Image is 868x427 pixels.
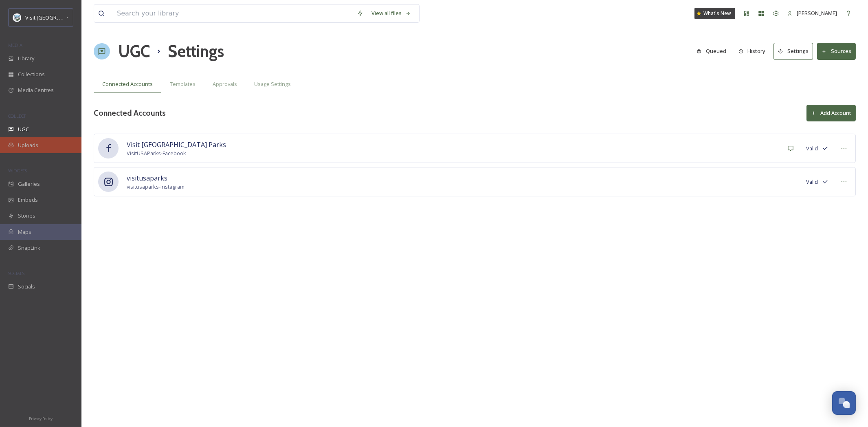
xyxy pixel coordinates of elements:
span: Usage Settings [254,80,291,88]
h1: Settings [168,39,224,64]
span: SnapLink [18,244,40,252]
span: visitusaparks - Instagram [127,183,185,191]
span: Visit [GEOGRAPHIC_DATA] Parks [25,13,103,21]
span: Approvals [213,80,237,88]
span: WIDGETS [8,167,27,174]
h3: Connected Accounts [94,107,166,119]
a: Settings [774,43,817,59]
button: History [734,43,770,59]
a: Privacy Policy [29,413,53,423]
button: Sources [817,43,856,59]
span: Privacy Policy [29,416,53,421]
span: MEDIA [8,42,22,48]
button: Open Chat [832,391,856,415]
span: SOCIALS [8,270,24,276]
a: History [734,43,774,59]
span: Media Centres [18,86,54,94]
span: Valid [806,145,818,152]
span: Embeds [18,196,38,204]
button: Settings [774,43,813,59]
a: What's New [694,8,735,19]
span: VisitUSAParks - Facebook [127,150,226,157]
input: Search your library [113,4,353,22]
span: Stories [18,212,35,220]
span: Galleries [18,180,40,188]
span: visitusaparks [127,173,185,183]
span: Connected Accounts [102,80,153,88]
a: UGC [118,39,150,64]
img: download.png [13,13,21,22]
button: Queued [692,43,730,59]
span: Socials [18,283,35,291]
span: Uploads [18,141,38,149]
a: Queued [692,43,734,59]
span: Maps [18,228,31,236]
a: [PERSON_NAME] [783,5,841,21]
span: Collections [18,70,45,78]
span: [PERSON_NAME] [797,9,837,17]
span: Library [18,55,34,62]
span: Templates [170,80,196,88]
span: Visit [GEOGRAPHIC_DATA] Parks [127,140,226,150]
span: COLLECT [8,113,26,119]
span: Valid [806,178,818,186]
span: UGC [18,125,29,133]
a: View all files [367,5,415,21]
button: Add Account [806,105,856,121]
